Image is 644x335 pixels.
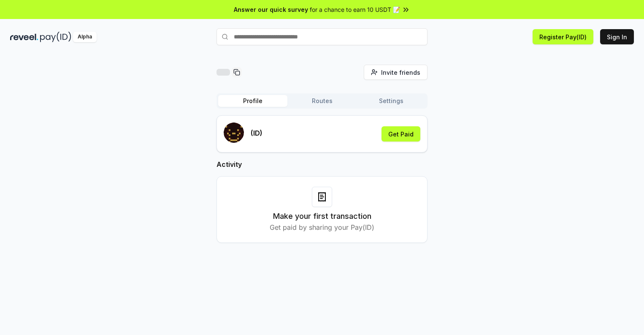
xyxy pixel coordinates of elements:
[381,68,420,77] span: Invite friends
[216,159,428,169] h2: Activity
[10,32,38,42] img: reveel_dark
[600,29,634,44] button: Sign In
[287,95,357,107] button: Routes
[270,222,374,232] p: Get paid by sharing your Pay(ID)
[73,32,97,42] div: Alpha
[251,128,262,138] p: (ID)
[218,95,287,107] button: Profile
[533,29,593,44] button: Register Pay(ID)
[40,32,71,42] img: pay_id
[364,65,428,80] button: Invite friends
[273,210,371,222] h3: Make your first transaction
[382,126,420,142] button: Get Paid
[357,95,426,107] button: Settings
[234,5,308,14] span: Answer our quick survey
[310,5,400,14] span: for a chance to earn 10 USDT 📝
